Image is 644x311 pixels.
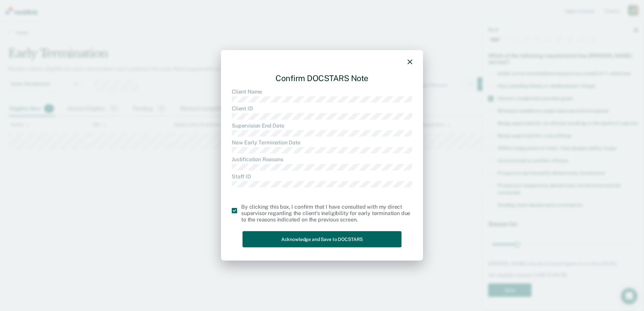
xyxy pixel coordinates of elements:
[232,156,412,163] dt: Justification Reasons
[232,68,412,89] div: Confirm DOCSTARS Note
[232,122,412,129] dt: Supervision End Date
[243,231,401,247] button: Acknowledge and Save to DOCSTARS
[241,204,412,223] div: By clicking this box, I confirm that I have consulted with my direct supervisor regarding the cli...
[232,139,412,146] dt: New Early Termination Date
[232,89,412,95] dt: Client Name
[232,105,412,112] dt: Client ID
[232,173,412,179] dt: Staff ID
